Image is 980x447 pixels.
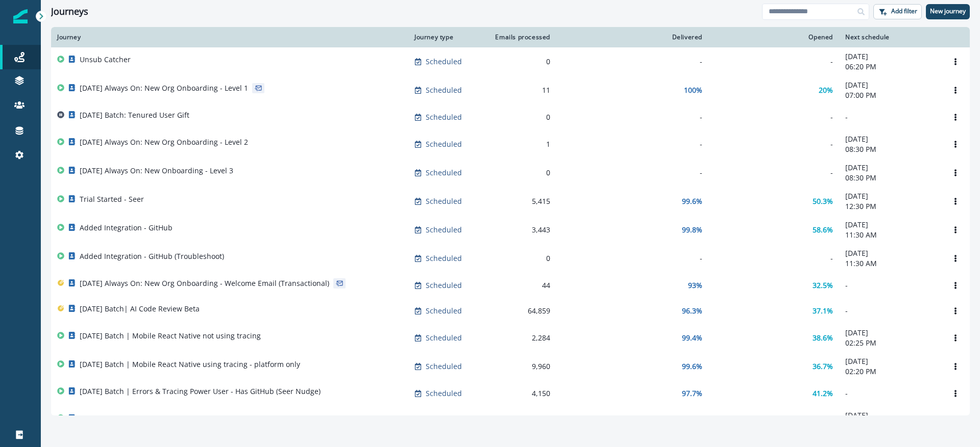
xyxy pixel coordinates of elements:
[51,130,970,159] a: [DATE] Always On: New Org Onboarding - Level 2Scheduled1--[DATE]08:30 PMOptions
[682,388,702,399] p: 97.7%
[80,110,189,120] p: [DATE] Batch: Tenured User Gift
[947,386,964,401] button: Options
[491,280,550,291] div: 44
[819,85,833,95] p: 20%
[51,352,970,381] a: [DATE] Batch | Mobile React Native using tracing - platform onlyScheduled9,96099.6%36.7%[DATE]02:...
[426,168,462,178] p: Scheduled
[80,304,200,314] p: [DATE] Batch| AI Code Review Beta
[715,139,833,149] div: -
[51,298,970,324] a: [DATE] Batch| AI Code Review BetaScheduled64,85996.3%37.1%-Options
[491,225,550,235] div: 3,443
[491,196,550,206] div: 5,415
[80,194,144,204] p: Trial Started - Seer
[426,333,462,343] p: Scheduled
[491,57,550,67] div: 0
[562,139,702,149] div: -
[682,306,702,316] p: 96.3%
[426,57,462,67] p: Scheduled
[491,85,550,95] div: 11
[845,366,935,377] p: 02:20 PM
[491,168,550,178] div: 0
[845,230,935,240] p: 11:30 AM
[845,328,935,338] p: [DATE]
[426,112,462,122] p: Scheduled
[813,306,833,316] p: 37.1%
[845,51,935,62] p: [DATE]
[80,331,261,341] p: [DATE] Batch | Mobile React Native not using tracing
[947,413,964,428] button: Options
[491,333,550,343] div: 2,284
[562,57,702,67] div: -
[51,76,970,104] a: [DATE] Always On: New Org Onboarding - Level 1Scheduled11100%20%[DATE]07:00 PMOptions
[80,83,248,93] p: [DATE] Always On: New Org Onboarding - Level 1
[426,139,462,149] p: Scheduled
[715,33,833,41] div: Opened
[930,8,966,15] p: New journey
[947,194,964,209] button: Options
[813,333,833,343] p: 38.6%
[947,251,964,266] button: Options
[845,80,935,90] p: [DATE]
[845,220,935,230] p: [DATE]
[491,112,550,122] div: 0
[80,137,248,147] p: [DATE] Always On: New Org Onboarding - Level 2
[426,253,462,264] p: Scheduled
[80,386,321,397] p: [DATE] Batch | Errors & Tracing Power User - Has GitHub (Seer Nudge)
[845,258,935,269] p: 11:30 AM
[845,134,935,144] p: [DATE]
[426,306,462,316] p: Scheduled
[414,33,479,41] div: Journey type
[57,33,402,41] div: Journey
[813,196,833,206] p: 50.3%
[947,222,964,238] button: Options
[562,253,702,264] div: -
[80,413,317,424] p: [DATE] Batch | Errors & Tracing Power User - No GitHub (Logs Nudge)
[80,359,300,370] p: [DATE] Batch | Mobile React Native using tracing - platform only
[947,83,964,98] button: Options
[813,361,833,372] p: 36.7%
[80,223,173,233] p: Added Integration - GitHub
[51,187,970,216] a: Trial Started - SeerScheduled5,41599.6%50.3%[DATE]12:30 PMOptions
[51,273,970,298] a: [DATE] Always On: New Org Onboarding - Welcome Email (Transactional)Scheduled4493%32.5%-Options
[845,248,935,258] p: [DATE]
[491,253,550,264] div: 0
[715,57,833,67] div: -
[562,33,702,41] div: Delivered
[891,8,917,15] p: Add filter
[51,406,970,435] a: [DATE] Batch | Errors & Tracing Power User - No GitHub (Logs Nudge)Scheduled3,51596.5%35.4%[DATE]...
[682,361,702,372] p: 99.6%
[947,330,964,346] button: Options
[873,4,922,19] button: Add filter
[51,47,970,76] a: Unsub CatcherScheduled0--[DATE]06:20 PMOptions
[947,303,964,319] button: Options
[80,251,224,261] p: Added Integration - GitHub (Troubleshoot)
[682,196,702,206] p: 99.6%
[715,112,833,122] div: -
[845,280,935,291] p: -
[845,410,935,420] p: [DATE]
[845,33,935,41] div: Next schedule
[80,55,131,65] p: Unsub Catcher
[845,201,935,212] p: 12:30 PM
[562,112,702,122] div: -
[426,361,462,372] p: Scheduled
[80,278,329,288] p: [DATE] Always On: New Org Onboarding - Welcome Email (Transactional)
[813,280,833,291] p: 32.5%
[813,225,833,235] p: 58.6%
[845,356,935,366] p: [DATE]
[51,216,970,244] a: Added Integration - GitHubScheduled3,44399.8%58.6%[DATE]11:30 AMOptions
[845,112,935,122] p: -
[51,381,970,406] a: [DATE] Batch | Errors & Tracing Power User - Has GitHub (Seer Nudge)Scheduled4,15097.7%41.2%-Options
[80,166,233,176] p: [DATE] Always On: New Onboarding - Level 3
[845,338,935,348] p: 02:25 PM
[947,54,964,69] button: Options
[845,163,935,173] p: [DATE]
[51,159,970,187] a: [DATE] Always On: New Onboarding - Level 3Scheduled0--[DATE]08:30 PMOptions
[491,361,550,372] div: 9,960
[51,6,88,17] h1: Journeys
[947,359,964,374] button: Options
[51,324,970,352] a: [DATE] Batch | Mobile React Native not using tracingScheduled2,28499.4%38.6%[DATE]02:25 PMOptions
[947,165,964,180] button: Options
[947,110,964,125] button: Options
[426,196,462,206] p: Scheduled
